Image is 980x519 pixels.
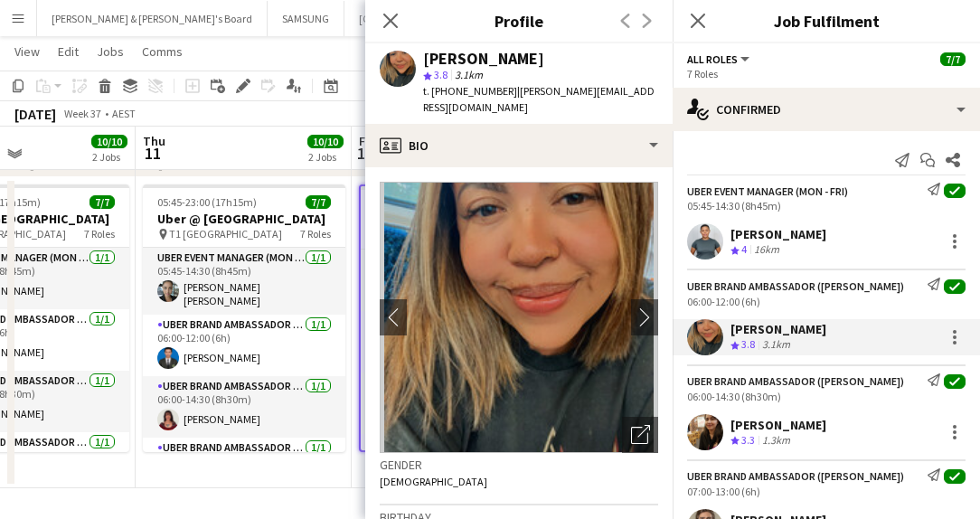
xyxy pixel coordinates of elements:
[434,68,448,81] span: 3.8
[687,67,966,80] div: 7 Roles
[143,211,345,227] h3: Uber @ [GEOGRAPHIC_DATA]
[687,52,752,66] button: All roles
[7,40,47,63] a: View
[687,295,966,308] div: 06:00-12:00 (6h)
[300,227,331,241] span: 7 Roles
[135,40,190,63] a: Comms
[268,1,344,36] button: SAMSUNG
[687,390,966,403] div: 06:00-14:30 (8h30m)
[143,438,345,499] app-card-role: UBER Brand Ambassador ([PERSON_NAME])1/1
[687,52,738,66] span: All roles
[14,105,56,123] div: [DATE]
[344,1,474,36] button: [GEOGRAPHIC_DATA]
[143,133,165,149] span: Thu
[940,52,966,66] span: 7/7
[687,469,904,483] div: UBER Brand Ambassador ([PERSON_NAME])
[423,84,655,114] span: | [PERSON_NAME][EMAIL_ADDRESS][DOMAIN_NAME]
[308,150,343,164] div: 2 Jobs
[142,43,183,60] span: Comms
[143,248,345,315] app-card-role: UBER Event Manager (Mon - Fri)1/105:45-14:30 (8h45m)[PERSON_NAME] [PERSON_NAME]
[451,68,486,81] span: 3.1km
[112,107,136,120] div: AEST
[687,485,966,498] div: 07:00-13:00 (6h)
[730,417,826,433] div: [PERSON_NAME]
[423,51,544,67] div: [PERSON_NAME]
[143,376,345,438] app-card-role: UBER Brand Ambassador ([PERSON_NAME])1/106:00-14:30 (8h30m)[PERSON_NAME]
[730,321,826,337] div: [PERSON_NAME]
[423,84,517,98] span: t. [PHONE_NUMBER]
[92,150,127,164] div: 2 Jobs
[380,475,487,488] span: [DEMOGRAPHIC_DATA]
[37,1,268,36] button: [PERSON_NAME] & [PERSON_NAME]'s Board
[90,195,115,209] span: 7/7
[687,199,966,212] div: 05:45-14:30 (8h45m)
[307,135,344,148] span: 10/10
[361,212,560,229] h3: Uber @ [GEOGRAPHIC_DATA]
[157,195,257,209] span: 05:45-23:00 (17h15m)
[673,9,980,33] h3: Job Fulfilment
[361,250,560,311] app-card-role: UBER Event Manager (Mon - Fri)1/105:45-14:30 (8h45m)[PERSON_NAME]
[361,373,560,434] app-card-role: UBER Brand Ambassador ([PERSON_NAME])1/106:00-14:30 (8h30m)[PERSON_NAME]
[97,43,124,60] span: Jobs
[140,143,165,164] span: 11
[90,40,131,63] a: Jobs
[759,337,794,353] div: 3.1km
[741,242,747,256] span: 4
[741,337,755,351] span: 3.8
[673,88,980,131] div: Confirmed
[380,457,658,473] h3: Gender
[380,182,658,453] img: Crew avatar or photo
[51,40,86,63] a: Edit
[356,143,373,164] span: 12
[91,135,127,148] span: 10/10
[14,43,40,60] span: View
[687,374,904,388] div: UBER Brand Ambassador ([PERSON_NAME])
[361,311,560,373] app-card-role: UBER Brand Ambassador ([PERSON_NAME])1/106:00-12:00 (6h)[PERSON_NAME]
[60,107,105,120] span: Week 37
[169,227,282,241] span: T1 [GEOGRAPHIC_DATA]
[361,434,560,495] app-card-role: UBER Brand Ambassador ([PERSON_NAME])1/107:00-13:00 (6h)
[84,227,115,241] span: 7 Roles
[58,43,79,60] span: Edit
[687,184,848,198] div: UBER Event Manager (Mon - Fri)
[143,184,345,452] app-job-card: 05:45-23:00 (17h15m)7/7Uber @ [GEOGRAPHIC_DATA] T1 [GEOGRAPHIC_DATA]7 RolesUBER Event Manager (Mo...
[622,417,658,453] div: Open photos pop-in
[365,9,673,33] h3: Profile
[359,133,373,149] span: Fri
[759,433,794,448] div: 1.3km
[359,184,561,452] app-job-card: 05:45-23:00 (17h15m)7/7Uber @ [GEOGRAPHIC_DATA] T1 [GEOGRAPHIC_DATA]7 RolesUBER Event Manager (Mo...
[306,195,331,209] span: 7/7
[730,226,826,242] div: [PERSON_NAME]
[365,124,673,167] div: Bio
[750,242,783,258] div: 16km
[687,279,904,293] div: UBER Brand Ambassador ([PERSON_NAME])
[741,433,755,447] span: 3.3
[143,315,345,376] app-card-role: UBER Brand Ambassador ([PERSON_NAME])1/106:00-12:00 (6h)[PERSON_NAME]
